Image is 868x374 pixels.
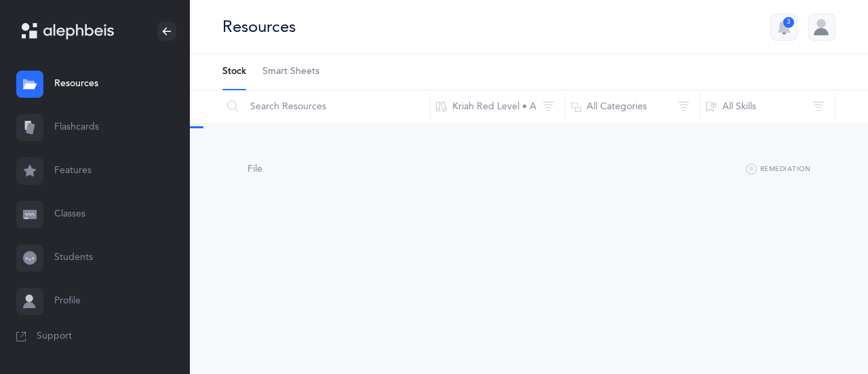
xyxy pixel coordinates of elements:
div: Resources [222,16,296,38]
button: 3 [770,14,797,41]
button: Remediation [746,162,810,178]
input: Search Resources [222,90,431,123]
span: File [248,164,262,174]
div: 3 [783,17,794,28]
span: Support [37,330,72,343]
span: Smart Sheets [262,65,319,79]
button: All Skills [700,90,835,123]
button: Kriah Red Level • A [430,90,566,123]
button: All Categories [565,90,701,123]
